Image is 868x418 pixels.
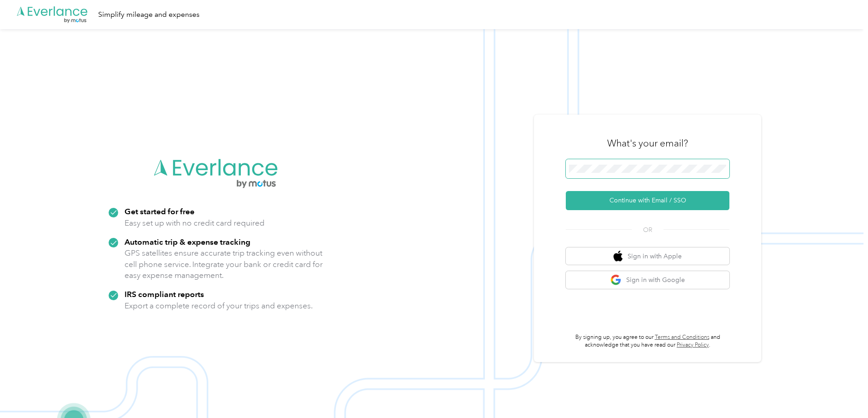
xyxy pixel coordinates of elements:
[566,271,729,289] button: google logoSign in with Google
[677,342,709,348] a: Privacy Policy
[125,206,195,216] strong: Get started for free
[125,300,313,312] p: Export a complete record of your trips and expenses.
[566,333,729,349] p: By signing up, you agree to our and acknowledge that you have read our .
[607,137,688,150] h3: What's your email?
[566,247,729,265] button: apple logoSign in with Apple
[566,191,729,210] button: Continue with Email / SSO
[614,251,623,262] img: apple logo
[125,247,323,281] p: GPS satellites ensure accurate trip tracking even without cell phone service. Integrate your bank...
[98,9,200,20] div: Simplify mileage and expenses
[632,225,663,235] span: OR
[125,217,264,229] p: Easy set up with no credit card required
[610,274,622,286] img: google logo
[655,334,709,341] a: Terms and Conditions
[125,289,204,299] strong: IRS compliant reports
[125,237,250,247] strong: Automatic trip & expense tracking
